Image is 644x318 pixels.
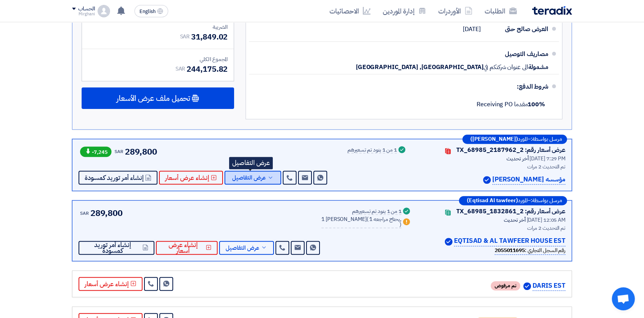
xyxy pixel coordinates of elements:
[528,63,548,71] span: مشمولة
[487,20,548,38] div: العرض صالح حتى
[518,137,528,142] span: المورد
[80,210,89,217] span: SAR
[88,23,228,31] div: الضريبة
[125,145,157,158] span: 289,800
[162,242,204,254] span: إنشاء عرض أسعار
[491,281,520,290] span: تم مرفوض
[483,176,491,184] img: Verified Account
[531,137,562,142] span: مرسل بواسطة:
[470,137,518,142] b: ([PERSON_NAME])
[483,63,528,71] span: الى عنوان شركتكم في
[454,236,565,246] p: EQTISAD & AL TAWFEER HOUSE EST
[445,238,452,246] img: Verified Account
[165,175,209,181] span: إنشاء عرض أسعار
[226,245,259,251] span: عرض التفاصيل
[487,45,548,63] div: مصاريف التوصيل
[79,171,157,185] button: إنشاء أمر توريد كمسودة
[323,2,377,20] a: الاحصائيات
[98,5,110,17] img: profile_test.png
[467,198,518,203] b: (Eqtisad Al tawfeer)
[159,171,223,185] button: إنشاء عرض أسعار
[523,282,531,290] img: Verified Account
[459,196,567,205] div: –
[528,100,545,109] strong: 100%
[532,6,572,15] img: Teradix logo
[477,100,545,109] span: مقدما Receiving PO
[456,207,565,216] div: عرض أسعار رقم: TX_68985_1832861_2
[495,246,525,254] b: 2055011695
[506,155,528,163] span: أخر تحديث
[347,147,397,153] div: 1 من 1 بنود تم تسعيرهم
[261,77,548,96] div: شروط الدفع:
[367,215,369,223] span: (
[533,281,565,291] p: DARIS EST
[400,221,401,229] span: )
[531,198,562,203] span: مرسل بواسطة:
[432,2,478,20] a: الأوردرات
[85,242,141,254] span: إنشاء أمر توريد كمسودة
[72,12,95,16] div: Mirghani
[495,246,565,255] div: رقم السجل التجاري :
[191,31,228,43] span: 31,849.02
[156,241,218,255] button: إنشاء عرض أسعار
[80,147,111,157] span: -7,245
[356,63,483,71] span: [GEOGRAPHIC_DATA], [GEOGRAPHIC_DATA]
[456,145,565,155] div: عرض أسعار رقم: TX_68985_2187962_2
[503,216,525,224] span: أخر تحديث
[88,55,228,63] div: المجموع الكلي
[224,171,281,185] button: عرض التفاصيل
[219,241,274,255] button: عرض التفاصيل
[115,148,123,155] span: SAR
[421,224,565,232] div: تم التحديث 2 مرات
[180,33,190,41] span: SAR
[229,157,273,169] div: عرض التفاصيل
[377,2,432,20] a: إدارة الموردين
[492,175,565,185] p: مؤسسه [PERSON_NAME]
[79,277,143,291] button: إنشاء عرض أسعار
[612,287,635,310] a: Open chat
[187,63,228,75] span: 244,175.82
[134,5,168,17] button: English
[518,198,528,203] span: المورد
[79,241,154,255] button: إنشاء أمر توريد كمسودة
[526,216,565,224] span: [DATE] 12:05 AM
[478,2,523,20] a: الطلبات
[463,25,481,33] span: [DATE]
[352,209,401,215] div: 1 من 1 بنود تم تسعيرهم
[529,155,565,163] span: [DATE] 7:29 PM
[90,207,123,219] span: 289,800
[416,163,565,171] div: تم التحديث 2 مرات
[462,135,567,144] div: –
[139,9,156,14] span: English
[175,65,185,73] span: SAR
[78,6,95,12] div: الحساب
[232,175,266,181] span: عرض التفاصيل
[116,95,190,102] span: تحميل ملف عرض الأسعار
[321,217,401,228] div: 1 [PERSON_NAME]
[85,175,144,181] span: إنشاء أمر توريد كمسودة
[369,215,401,223] span: 1 يحتاج مراجعه,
